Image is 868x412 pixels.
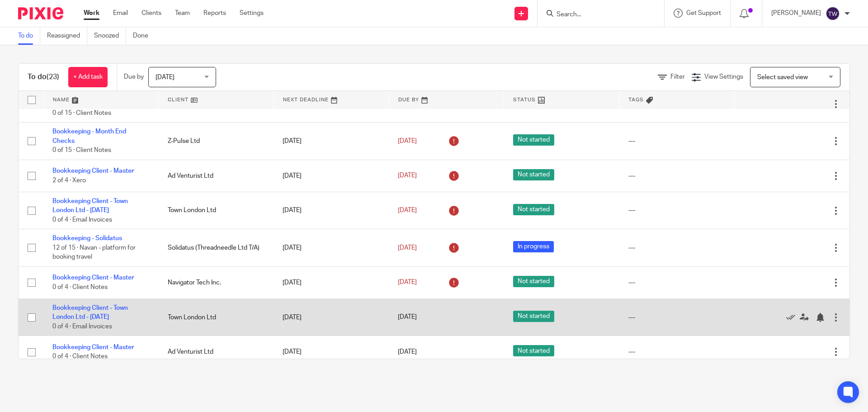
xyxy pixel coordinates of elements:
[513,241,554,252] span: In progress
[771,9,821,18] p: [PERSON_NAME]
[52,147,111,153] span: 0 of 15 · Client Notes
[159,160,274,192] td: Ad Venturist Ltd
[175,9,190,18] a: Team
[628,137,726,146] div: ---
[398,245,417,251] span: [DATE]
[274,192,389,229] td: [DATE]
[142,9,161,18] a: Clients
[686,10,721,16] span: Get Support
[398,349,417,355] span: [DATE]
[274,299,389,336] td: [DATE]
[94,27,126,45] a: Snoozed
[398,173,417,179] span: [DATE]
[628,278,726,287] div: ---
[52,323,112,330] span: 0 of 4 · Email Invoices
[513,345,554,356] span: Not started
[52,217,112,223] span: 0 of 4 · Email Invoices
[52,235,122,242] a: Bookkeeping - Solidatus
[159,336,274,368] td: Ad Venturist Ltd
[52,275,134,281] a: Bookkeeping Client - Master
[159,266,274,298] td: Navigator Tech Inc.
[826,6,840,21] img: svg%3E
[159,123,274,160] td: Z-Pulse Ltd
[274,266,389,298] td: [DATE]
[670,74,685,80] span: Filter
[52,110,111,116] span: 0 of 15 · Client Notes
[52,168,134,174] a: Bookkeeping Client - Master
[18,27,40,45] a: To do
[52,177,86,184] span: 2 of 4 · Xero
[52,344,134,350] a: Bookkeeping Client - Master
[628,243,726,252] div: ---
[274,229,389,266] td: [DATE]
[513,169,554,180] span: Not started
[52,284,108,290] span: 0 of 4 · Client Notes
[513,204,554,215] span: Not started
[786,313,800,322] a: Mark as done
[52,128,126,144] a: Bookkeeping - Month End Checks
[28,72,59,82] h1: To do
[159,299,274,336] td: Town London Ltd
[513,134,554,146] span: Not started
[203,9,226,18] a: Reports
[628,171,726,180] div: ---
[52,198,128,213] a: Bookkeeping Client - Town London Ltd - [DATE]
[52,245,136,260] span: 12 of 15 · Navan - platform for booking travel
[84,9,99,18] a: Work
[628,313,726,322] div: ---
[513,311,554,322] span: Not started
[398,314,417,321] span: [DATE]
[274,160,389,192] td: [DATE]
[47,27,87,45] a: Reassigned
[47,73,59,81] span: (23)
[18,7,63,19] img: Pixie
[274,123,389,160] td: [DATE]
[113,9,128,18] a: Email
[159,229,274,266] td: Solidatus (Threadneedle Ltd T/A)
[628,206,726,215] div: ---
[398,138,417,144] span: [DATE]
[68,67,108,87] a: + Add task
[628,97,644,102] span: Tags
[704,74,743,80] span: View Settings
[159,192,274,229] td: Town London Ltd
[513,276,554,287] span: Not started
[133,27,155,45] a: Done
[240,9,264,18] a: Settings
[52,354,108,360] span: 0 of 4 · Client Notes
[124,72,144,81] p: Due by
[274,336,389,368] td: [DATE]
[156,74,175,81] span: [DATE]
[52,305,128,320] a: Bookkeeping Client - Town London Ltd - [DATE]
[628,347,726,356] div: ---
[398,207,417,213] span: [DATE]
[556,11,637,19] input: Search
[398,279,417,286] span: [DATE]
[757,74,808,81] span: Select saved view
